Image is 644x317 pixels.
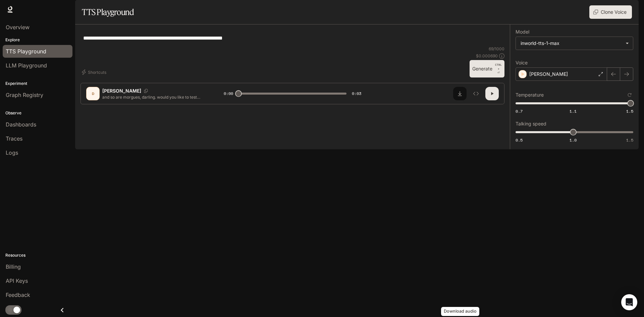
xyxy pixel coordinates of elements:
p: Talking speed [516,121,546,126]
p: and so are morgues, darling. would you like to test those floors too? [102,94,208,100]
h1: TTS Playground [82,5,134,19]
div: Open Intercom Messenger [621,294,637,310]
p: [PERSON_NAME] [529,71,568,77]
span: 1.5 [626,108,633,114]
span: 0.7 [516,108,523,114]
button: Clone Voice [589,5,632,19]
p: $ 0.000690 [476,53,498,59]
button: Reset to default [626,91,633,99]
button: Inspect [469,87,483,100]
div: inworld-tts-1-max [516,37,633,50]
span: 1.5 [626,137,633,143]
p: Voice [516,60,528,65]
p: [PERSON_NAME] [102,88,141,94]
button: Download audio [453,87,467,100]
span: 1.0 [570,137,577,143]
p: 69 / 1000 [489,46,504,52]
p: ⏎ [495,63,502,75]
p: CTRL + [495,63,502,71]
button: Copy Voice ID [141,89,151,93]
div: D [88,88,98,99]
span: 0:03 [352,90,361,97]
div: inworld-tts-1-max [521,40,622,47]
button: GenerateCTRL +⏎ [470,60,504,77]
div: Download audio [441,307,479,316]
p: Temperature [516,93,544,97]
p: Model [516,30,529,34]
button: Shortcuts [80,67,109,77]
span: 1.1 [570,108,577,114]
span: 0.5 [516,137,523,143]
span: 0:00 [224,90,233,97]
